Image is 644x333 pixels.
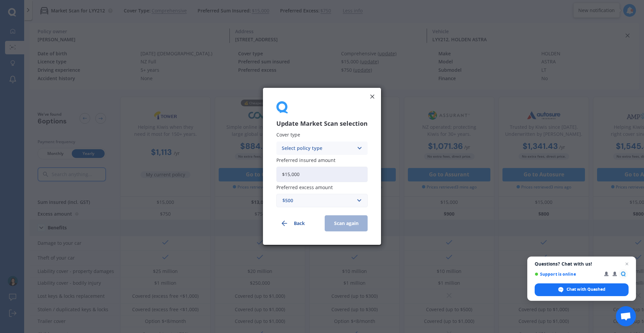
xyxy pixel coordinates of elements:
[535,272,599,277] span: Support is online
[616,306,636,326] div: Open chat
[535,283,629,296] div: Chat with Quashed
[282,145,354,152] div: Select policy type
[567,286,605,292] span: Chat with Quashed
[276,157,335,163] span: Preferred insured amount
[276,120,368,128] h3: Update Market Scan selection
[276,184,333,191] span: Preferred excess amount
[276,132,300,138] span: Cover type
[276,216,319,232] button: Back
[535,261,629,267] span: Questions? Chat with us!
[623,260,631,268] span: Close chat
[276,167,368,182] input: Enter amount
[282,197,354,205] div: $500
[325,216,368,232] button: Scan again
